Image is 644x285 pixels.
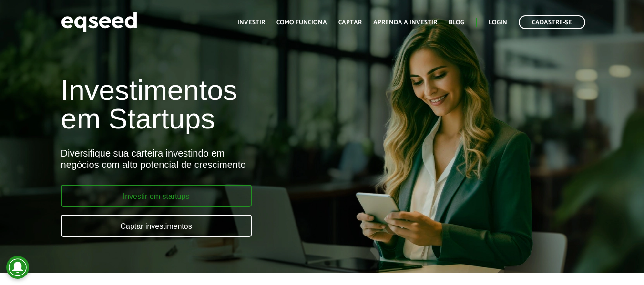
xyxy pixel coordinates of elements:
[61,10,137,35] img: EqSeed
[449,20,464,26] a: Blog
[276,20,327,26] a: Como funciona
[61,76,369,133] h1: Investimentos em Startups
[489,20,507,26] a: Login
[519,15,585,29] a: Cadastre-se
[61,185,252,207] a: Investir em startups
[237,20,265,26] a: Investir
[373,20,437,26] a: Aprenda a investir
[338,20,362,26] a: Captar
[61,215,252,237] a: Captar investimentos
[61,147,369,170] div: Diversifique sua carteira investindo em negócios com alto potencial de crescimento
